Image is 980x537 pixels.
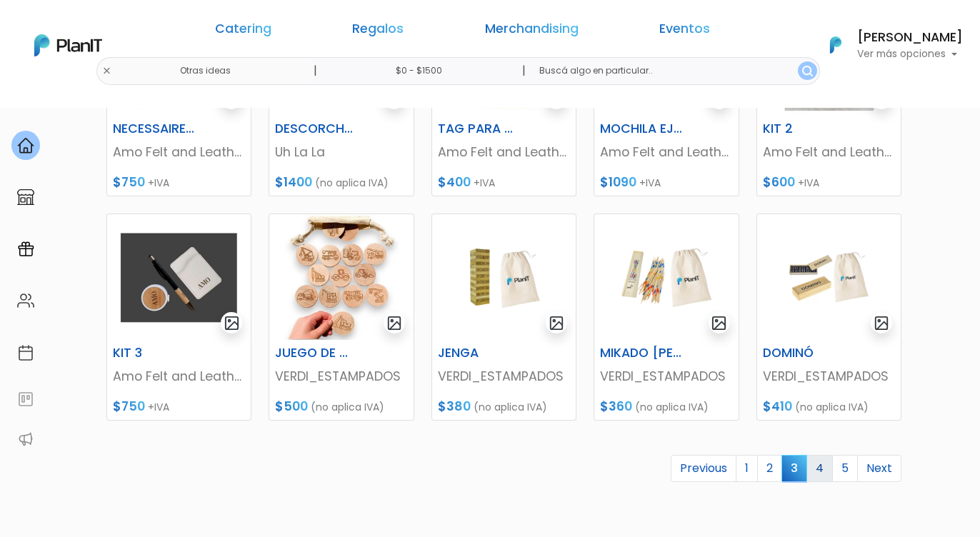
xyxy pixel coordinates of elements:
[352,23,404,40] a: Regalos
[874,315,890,331] img: gallery-light
[311,400,384,414] span: (no aplica IVA)
[107,214,251,340] img: thumb_2000___2000-Photoroom__91_.jpg
[17,344,34,361] img: calendar-87d922413cdce8b2cf7b7f5f62616a5cf9e4887200fb71536465627b3292af00.svg
[832,455,858,482] a: 5
[315,176,389,190] span: (no aplica IVA)
[798,176,819,190] span: +IVA
[763,143,895,161] p: Amo Felt and Leather
[266,346,366,361] h6: JUEGO DE MEMORIA ECO
[113,398,145,415] span: $750
[106,214,251,421] a: gallery-light KIT 3 Amo Felt and Leather $750 +IVA
[275,174,312,191] span: $1400
[820,29,851,61] img: PlanIt Logo
[438,367,570,386] p: VERDI_ESTAMPADOS
[639,176,661,190] span: +IVA
[802,66,813,76] img: search_button-432b6d5273f82d61273b3651a40e1bd1b912527efae98b1b7a1b2c0702e16a8d.svg
[438,398,471,415] span: $380
[104,121,204,136] h6: NECESSAIRE DE VIAJE
[757,455,782,482] a: 2
[754,346,854,361] h6: DOMINÓ
[474,400,547,414] span: (no aplica IVA)
[148,400,169,414] span: +IVA
[600,174,636,191] span: $1090
[757,214,901,340] img: thumb_Dise%C3%B1o_sin_t%C3%ADtulo__96_.png
[857,455,901,482] a: Next
[17,292,34,309] img: people-662611757002400ad9ed0e3c099ab2801c6687ba6c219adb57efc949bc21e19d.svg
[438,143,570,161] p: Amo Felt and Leather
[148,176,169,190] span: +IVA
[795,400,869,414] span: (no aplica IVA)
[522,62,526,79] p: |
[438,174,471,191] span: $400
[17,431,34,448] img: partners-52edf745621dab592f3b2c58e3bca9d71375a7ef29c3b500c9f145b62cc070d4.svg
[474,176,495,190] span: +IVA
[600,398,632,415] span: $360
[269,214,413,340] img: thumb_2000___2000-Photoroom_-_2024-09-24T103210.271.jpg
[549,315,565,331] img: gallery-light
[857,31,963,44] h6: [PERSON_NAME]
[266,121,366,136] h6: DESCORCHADOR
[659,23,710,40] a: Eventos
[17,137,34,154] img: home-e721727adea9d79c4d83392d1f703f7f8bce08238fde08b1acbfd93340b81755.svg
[17,241,34,258] img: campaigns-02234683943229c281be62815700db0a1741e53638e28bf9629b52c665b00959.svg
[386,315,403,331] img: gallery-light
[269,214,414,421] a: gallery-light JUEGO DE MEMORIA ECO VERDI_ESTAMPADOS $500 (no aplica IVA)
[600,367,732,386] p: VERDI_ESTAMPADOS
[102,66,111,76] img: close-6986928ebcb1d6c9903e3b54e860dbc4d054630f23adef3a32610726dff6a82b.svg
[431,214,576,421] a: gallery-light JENGA VERDI_ESTAMPADOS $380 (no aplica IVA)
[275,143,407,161] p: Uh La La
[113,367,245,386] p: Amo Felt and Leather
[635,400,709,414] span: (no aplica IVA)
[600,143,732,161] p: Amo Felt and Leather
[781,455,807,481] span: 3
[34,34,102,56] img: PlanIt Logo
[485,23,579,40] a: Merchandising
[736,455,758,482] a: 1
[594,214,738,340] img: thumb_Dise%C3%B1o_sin_t%C3%ADtulo__95_.png
[756,214,901,421] a: gallery-light DOMINÓ VERDI_ESTAMPADOS $410 (no aplica IVA)
[711,315,727,331] img: gallery-light
[275,367,407,386] p: VERDI_ESTAMPADOS
[275,398,308,415] span: $500
[591,346,691,361] h6: MIKADO [PERSON_NAME]
[591,121,691,136] h6: MOCHILA EJECUTIVA 1
[113,174,145,191] span: $750
[429,121,529,136] h6: TAG PARA BALIJA
[314,62,317,79] p: |
[806,455,833,482] a: 4
[432,214,576,340] img: thumb_Dise%C3%B1o_sin_t%C3%ADtulo__97_.png
[754,121,854,136] h6: KIT 2
[594,214,739,421] a: gallery-light MIKADO [PERSON_NAME] VERDI_ESTAMPADOS $360 (no aplica IVA)
[17,189,34,206] img: marketplace-4ceaa7011d94191e9ded77b95e3339b90024bf715f7c57f8cf31f2d8c509eaba.svg
[528,57,820,85] input: Buscá algo en particular..
[215,23,271,40] a: Catering
[74,14,206,41] div: ¿Necesitás ayuda?
[671,455,736,482] a: Previous
[763,174,795,191] span: $600
[17,391,34,408] img: feedback-78b5a0c8f98aac82b08bfc38622c3050aee476f2c9584af64705fc4e61158814.svg
[857,49,963,59] p: Ver más opciones
[429,346,529,361] h6: JENGA
[113,143,245,161] p: Amo Felt and Leather
[224,315,240,331] img: gallery-light
[811,26,963,64] button: PlanIt Logo [PERSON_NAME] Ver más opciones
[763,367,895,386] p: VERDI_ESTAMPADOS
[104,346,204,361] h6: KIT 3
[763,398,792,415] span: $410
